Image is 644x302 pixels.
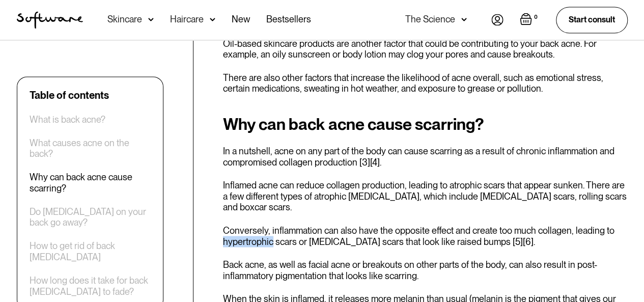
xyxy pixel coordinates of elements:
h2: Why can back acne cause scarring? [223,115,628,133]
p: Conversely, inflammation can also have the opposite effect and create too much collagen, leading ... [223,225,628,246]
img: Software Logo [17,11,83,29]
div: Haircare [170,14,204,24]
div: 0 [532,13,540,22]
a: How to get rid of back [MEDICAL_DATA] [30,240,151,262]
a: Why can back acne cause scarring? [30,172,151,194]
a: What is back acne? [30,114,105,125]
div: The Science [405,14,455,24]
a: home [17,11,83,29]
img: arrow down [461,14,467,24]
img: arrow down [210,14,215,24]
div: Skincare [107,14,142,24]
p: Oil-based skincare products are another factor that could be contributing to your back acne. For ... [223,38,628,60]
a: How long does it take for back [MEDICAL_DATA] to fade? [30,274,151,296]
a: Start consult [556,7,628,33]
p: Back acne, as well as facial acne or breakouts on other parts of the body, can also result in pos... [223,259,628,281]
img: arrow down [148,14,154,24]
a: What causes acne on the back? [30,137,151,159]
p: In a nutshell, acne on any part of the body can cause scarring as a result of chronic inflammatio... [223,145,628,167]
div: Table of contents [30,89,109,101]
p: Inflamed acne can reduce collagen production, leading to atrophic scars that appear sunken. There... [223,179,628,212]
p: There are also other factors that increase the likelihood of acne overall, such as emotional stre... [223,72,628,94]
a: Open empty cart [520,13,540,27]
a: Do [MEDICAL_DATA] on your back go away? [30,206,151,228]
